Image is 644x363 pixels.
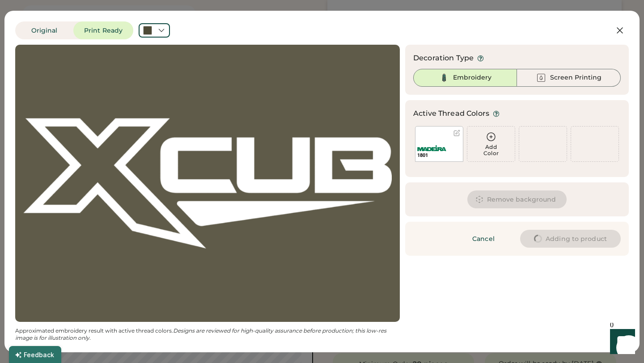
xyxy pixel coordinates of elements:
[453,73,491,82] div: Embroidery
[15,327,400,342] div: Approximated embroidery result with active thread colors.
[439,72,449,83] img: Thread%20Selected.svg
[467,144,515,156] div: Add Color
[15,327,388,341] em: Designs are reviewed for high-quality assurance before production; this low-res image is for illu...
[467,190,567,208] button: Remove background
[536,72,547,83] img: Ink%20-%20Unselected.svg
[73,21,133,39] button: Print Ready
[15,21,73,39] button: Original
[602,323,640,361] iframe: Front Chat
[520,230,621,248] button: Adding to product
[417,145,446,151] img: Madeira%20Logo.svg
[413,53,474,63] div: Decoration Type
[452,230,515,248] button: Cancel
[417,152,461,159] div: 1801
[413,108,489,119] div: Active Thread Colors
[550,73,602,82] div: Screen Printing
